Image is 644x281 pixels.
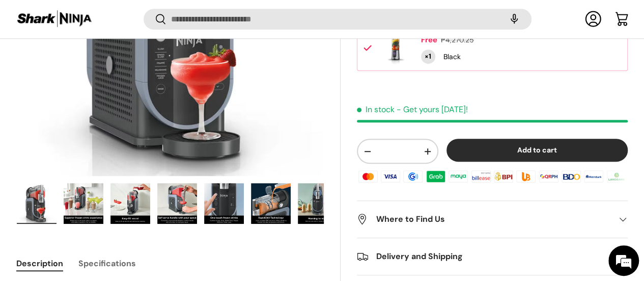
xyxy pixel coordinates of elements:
img: Ninja SLUSHi™ Professional Frozen Drink Maker [251,183,291,224]
img: maya [447,169,469,184]
speech-search-button: Search by voice [498,8,530,31]
span: We're online! [59,79,141,182]
img: visa [379,169,402,184]
img: Ninja SLUSHi™ Professional Frozen Drink Maker [64,183,103,224]
h2: Delivery and Shipping [357,250,611,263]
img: Shark Ninja Philippines [16,9,93,29]
img: bdo [560,169,582,184]
img: landbank [605,169,628,184]
img: billease [469,169,492,184]
img: Ninja SLUSHi™ Professional Frozen Drink Maker [204,183,244,224]
div: Chat with us now [53,57,171,70]
img: ubp [515,169,537,184]
img: bpi [492,169,515,184]
span: In stock [357,104,395,115]
img: metrobank [582,169,605,184]
img: Ninja SLUSHi™ Professional Frozen Drink Maker [17,183,57,224]
button: Add to cart [446,139,628,162]
img: Ninja SLUSHi™ Professional Frozen Drink Maker [110,183,150,224]
h2: Where to Find Us [357,213,611,225]
button: Specifications [78,252,136,275]
div: Quantity [421,49,435,64]
img: master [357,169,379,184]
textarea: Type your message and hit 'Enter' [5,179,194,215]
img: gcash [402,169,424,184]
p: - Get yours [DATE]! [397,104,468,115]
div: Black [443,52,461,62]
img: qrph [538,169,560,184]
summary: Delivery and Shipping [357,238,628,275]
button: Description [16,252,63,275]
div: ₱4,270.25 [441,35,474,45]
img: Ninja SLUSHi™ Professional Frozen Drink Maker [157,183,197,224]
div: Minimize live chat window [167,5,191,30]
summary: Where to Find Us [357,201,628,238]
img: grabpay [425,169,447,184]
img: Ninja SLUSHi™ Professional Frozen Drink Maker [298,183,338,224]
div: Free [421,35,437,45]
